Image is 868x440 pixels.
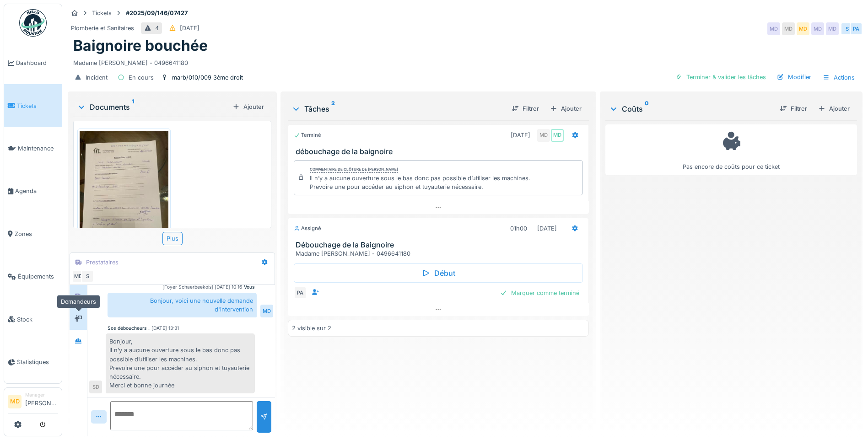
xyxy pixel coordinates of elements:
span: Agenda [15,187,58,195]
div: Plomberie et Sanitaires [71,24,134,32]
div: Plus [162,232,183,245]
div: Bonjour, voici une nouvelle demande d'intervention [108,293,257,317]
sup: 2 [331,103,335,114]
div: Vous [244,284,255,290]
div: Assigné [294,225,321,232]
div: Manager [25,392,58,398]
div: MD [811,22,824,35]
a: Statistiques [4,341,62,383]
a: Maintenance [4,127,62,170]
div: Terminer & valider les tâches [672,71,770,83]
div: Madame [PERSON_NAME] - 0496641180 [296,249,585,258]
div: Madame [PERSON_NAME] - 0496641180 [73,55,857,67]
a: Stock [4,298,62,340]
img: Badge_color-CXgf-gQk.svg [19,9,47,37]
h1: Baignoire bouchée [73,37,208,54]
div: Pas encore de coûts pour ce ticket [611,129,851,171]
div: Tâches [291,103,504,114]
div: MD [797,22,809,35]
div: Demandeurs [57,295,100,308]
div: SD [89,381,102,393]
div: Ajouter [814,102,853,115]
span: Dashboard [16,59,58,67]
div: Documents [77,102,229,113]
div: En cours [129,73,154,82]
div: Début [294,263,583,283]
div: Coûts [609,103,772,114]
div: S [81,270,94,283]
div: Il n’y a aucune ouverture sous le bas donc pas possible d’utiliser les machines. Prevoire une pou... [310,174,530,191]
div: Ajouter [229,101,268,113]
div: 4 [155,24,159,32]
span: Statistiques [17,358,58,366]
span: Stock [17,315,58,324]
div: Terminé [294,131,321,139]
h3: débouchage de la baignoire [296,147,585,156]
div: MD [551,129,564,142]
h3: Débouchage de la Baignoire [296,241,585,249]
div: Filtrer [776,102,811,115]
a: Dashboard [4,42,62,84]
div: MD [767,22,780,35]
div: Filtrer [508,102,543,115]
div: PA [850,22,863,35]
div: Marquer comme terminé [496,287,583,299]
div: 2 visible sur 2 [292,324,331,333]
span: Zones [15,230,58,238]
div: Prestataires [86,258,119,267]
div: [Foyer Schaerbeekois] [DATE] 10:16 [162,284,242,290]
div: MD [72,270,85,283]
div: 01h00 [510,224,527,233]
a: Zones [4,213,62,255]
div: Actions [819,71,859,84]
div: Tickets [92,9,112,17]
div: [DATE] [511,131,530,140]
div: marb/010/009 3ème droit [172,73,243,82]
div: MD [782,22,795,35]
span: Maintenance [18,144,58,153]
li: [PERSON_NAME] [25,392,58,411]
div: Sos déboucheurs . [108,325,150,332]
div: Incident [86,73,108,82]
div: Modifier [773,71,815,83]
div: Ajouter [546,102,585,115]
strong: #2025/09/146/07427 [122,9,191,17]
img: kwykekmpl3ocsaj1chs0ybvoh4lr [80,131,168,249]
li: MD [8,395,22,408]
div: S [841,22,853,35]
div: MD [537,129,550,142]
a: Équipements [4,255,62,298]
span: Équipements [18,272,58,281]
div: MD [260,305,273,317]
div: PA [294,286,307,299]
a: Agenda [4,170,62,212]
div: Bonjour, Il n’y a aucune ouverture sous le bas donc pas possible d’utiliser les machines. Prevoir... [106,333,255,393]
sup: 1 [132,102,134,113]
a: Tickets [4,84,62,127]
sup: 0 [645,103,649,114]
div: Commentaire de clôture de [PERSON_NAME] [310,166,398,173]
div: MD [826,22,839,35]
div: [DATE] [537,224,557,233]
div: [DATE] 13:31 [151,325,179,332]
a: MD Manager[PERSON_NAME] [8,392,58,413]
span: Tickets [17,102,58,110]
div: [DATE] [180,24,199,32]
